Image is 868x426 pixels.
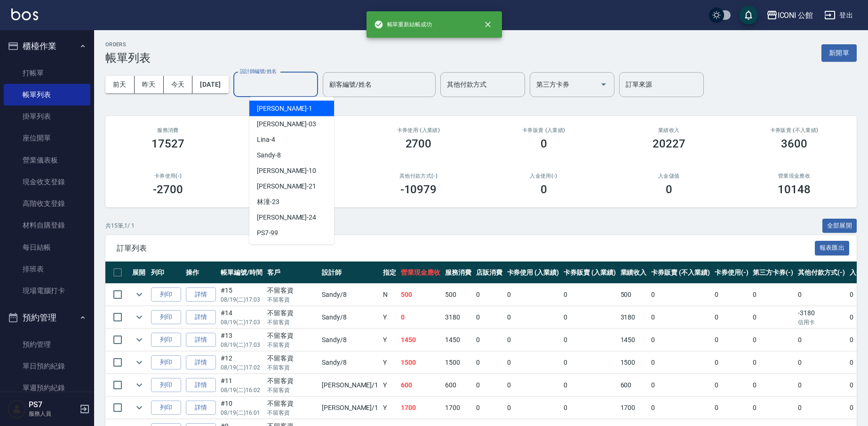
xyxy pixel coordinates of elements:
td: 1450 [398,329,443,351]
td: 3180 [443,306,474,328]
button: 前天 [105,76,135,93]
p: 服務人員 [29,410,77,418]
td: 0 [474,306,505,328]
p: 08/19 (二) 16:02 [221,386,263,394]
th: 設計師 [319,262,381,284]
th: 卡券使用 (入業績) [505,262,562,284]
img: Logo [11,8,38,20]
button: 今天 [164,76,193,93]
p: 08/19 (二) 17:03 [221,318,263,327]
a: 座位開單 [4,127,90,149]
button: [DATE] [192,76,228,93]
td: 0 [474,397,505,419]
h3: 2700 [406,137,432,150]
td: 0 [561,397,618,419]
th: 帳單編號/時間 [218,262,265,284]
a: 詳情 [186,310,216,325]
a: 詳情 [186,378,216,393]
a: 高階收支登錄 [4,193,90,214]
a: 打帳單 [4,62,90,84]
h3: 0 [541,183,547,196]
button: expand row [132,310,146,324]
td: Y [381,397,398,419]
h3: 20227 [653,137,685,150]
h2: 入金儲值 [618,173,720,179]
th: 卡券使用(-) [712,262,751,284]
td: 1700 [618,397,649,419]
p: 08/19 (二) 17:03 [221,295,263,304]
p: 信用卡 [798,318,845,327]
a: 報表匯出 [815,243,850,252]
td: 0 [712,374,751,396]
th: 業績收入 [618,262,649,284]
td: 0 [505,397,562,419]
button: expand row [132,287,146,302]
button: expand row [132,401,146,415]
div: 不留客資 [267,308,317,318]
button: save [739,6,758,25]
th: 指定 [381,262,398,284]
td: [PERSON_NAME] /1 [319,397,381,419]
a: 現場電腦打卡 [4,280,90,302]
a: 每日結帳 [4,237,90,258]
img: Person [8,400,26,418]
td: 1500 [618,352,649,374]
th: 列印 [149,262,183,284]
h2: 卡券販賣 (不入業績) [743,127,845,133]
h2: ORDERS [105,41,151,48]
td: 0 [505,329,562,351]
h3: -10979 [400,183,437,196]
td: 0 [712,352,751,374]
td: 0 [474,374,505,396]
button: expand row [132,378,146,392]
span: 林潼 -23 [257,197,279,207]
button: 昨天 [135,76,164,93]
td: 0 [649,374,712,396]
td: 0 [796,329,847,351]
td: 0 [398,306,443,328]
td: 500 [618,284,649,306]
td: 0 [505,284,562,306]
td: 500 [398,284,443,306]
label: 設計師編號/姓名 [240,68,277,75]
h5: PS7 [29,400,77,410]
td: #14 [218,306,265,328]
h3: 0 [541,137,547,150]
p: 不留客資 [267,318,317,327]
td: 0 [796,352,847,374]
th: 第三方卡券(-) [750,262,796,284]
div: ICONI 公館 [778,9,813,21]
button: 列印 [151,310,181,325]
td: 0 [796,374,847,396]
td: 0 [712,329,751,351]
td: #11 [218,374,265,396]
td: Y [381,329,398,351]
span: PS7 -99 [257,228,278,238]
button: 新開單 [821,44,857,62]
td: 0 [561,306,618,328]
td: 0 [505,306,562,328]
td: Y [381,352,398,374]
span: [PERSON_NAME] -21 [257,181,316,191]
td: Sandy /8 [319,329,381,351]
p: 不留客資 [267,341,317,349]
td: 0 [796,284,847,306]
h2: 卡券使用(-) [117,173,219,179]
td: 3180 [618,306,649,328]
a: 材料自購登錄 [4,214,90,236]
td: 0 [712,397,751,419]
td: Sandy /8 [319,352,381,374]
a: 帳單列表 [4,84,90,106]
button: Open [596,77,611,92]
p: 08/19 (二) 16:01 [221,409,263,417]
button: 列印 [151,333,181,347]
td: 1500 [443,352,474,374]
div: 不留客資 [267,331,317,341]
td: 1450 [618,329,649,351]
p: 08/19 (二) 17:02 [221,363,263,372]
th: 客戶 [265,262,319,284]
p: 不留客資 [267,363,317,372]
button: 預約管理 [4,305,90,330]
button: 全部展開 [822,219,857,233]
td: 1700 [443,397,474,419]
